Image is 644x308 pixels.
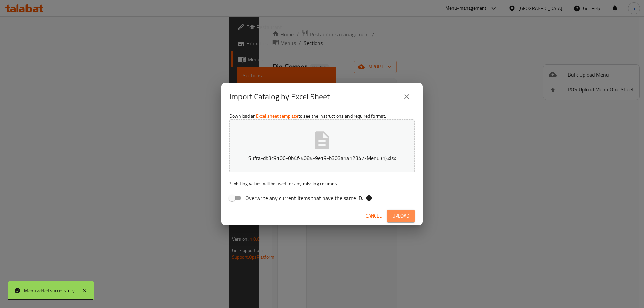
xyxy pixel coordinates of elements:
[398,88,415,105] button: close
[24,287,75,294] div: Menu added successfully
[221,110,423,207] div: Download an to see the instructions and required format.
[366,195,372,201] svg: If the overwrite option isn't selected, then the items that match an existing ID will be ignored ...
[245,194,363,202] span: Overwrite any current items that have the same ID.
[240,154,404,162] p: Sufra-db3c9106-0b4f-4084-9e19-b303a1a12347-Menu (1).xlsx
[363,210,384,222] button: Cancel
[366,212,382,220] span: Cancel
[229,180,415,187] p: Existing values will be used for any missing columns.
[392,212,409,220] span: Upload
[387,210,415,222] button: Upload
[256,112,298,120] a: Excel sheet template
[229,119,415,172] button: Sufra-db3c9106-0b4f-4084-9e19-b303a1a12347-Menu (1).xlsx
[229,91,330,102] h2: Import Catalog by Excel Sheet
